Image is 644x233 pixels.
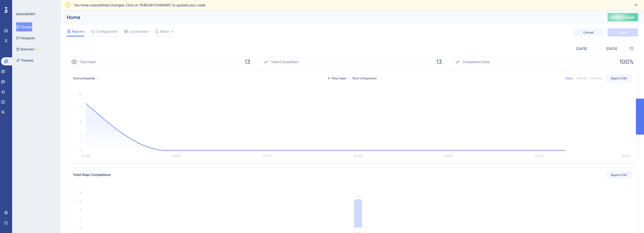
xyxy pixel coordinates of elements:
tspan: 8 [80,208,81,212]
tspan: [DATE] [172,154,181,158]
span: Localization [129,28,149,34]
tspan: 4 [80,134,81,138]
div: Daily [565,76,573,80]
tspan: [DATE] [263,154,272,158]
tspan: 0 [79,226,81,229]
tspan: 12 [79,105,81,109]
span: Status: [73,76,95,80]
span: Total Seen [79,59,96,65]
button: BannersBETA [16,45,40,54]
span: Save [619,30,626,34]
span: Reports [72,28,85,34]
span: You have unpublished changes. Click on ‘PUBLISH CHANGES’ to update your code. [74,2,206,8]
tspan: [DATE] [445,154,453,158]
div: [DATE] [607,46,617,52]
button: Publish Changes [608,13,638,21]
tspan: 8 [80,120,81,123]
tspan: [DATE] [535,154,544,158]
span: Total Completion [271,59,299,65]
div: Total Step Completions [73,172,111,178]
span: Inactive [83,77,95,80]
button: Hotspots [16,33,35,43]
div: Home [67,14,595,21]
span: 100% [619,58,634,66]
span: Editor [160,28,169,34]
span: Configuration [96,28,118,34]
button: Export CSV [606,171,632,179]
button: Guides [16,22,32,31]
tspan: 4 [80,217,81,221]
tspan: 0 [79,149,81,152]
span: Publish Changes [611,15,635,19]
button: Cancel [573,28,604,37]
iframe: UserGuiding AI Assistant Launcher [623,213,638,228]
div: Monthly [591,76,602,80]
button: Save [608,28,638,37]
button: Themes [16,56,33,65]
span: Export CSV [611,76,627,80]
span: Export CSV [611,173,627,177]
span: Completion Rate [463,59,490,65]
tspan: [DATE] [354,154,362,158]
tspan: 13 [357,194,360,199]
tspan: [DATE] [81,154,90,158]
div: Weekly [577,76,587,80]
button: Export CSV [606,74,632,82]
div: ENGAGEMENT [16,12,35,16]
div: BETA [35,48,40,50]
span: 13 [245,58,250,66]
div: Total Seen [328,76,347,80]
tspan: 16 [79,191,81,194]
tspan: 16 [79,92,81,96]
div: [DATE] [576,46,587,52]
tspan: [DATE] [621,154,630,158]
tspan: 12 [79,200,81,203]
span: 13 [436,58,442,66]
span: Cancel [583,30,594,34]
div: Total Completion [349,76,377,80]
